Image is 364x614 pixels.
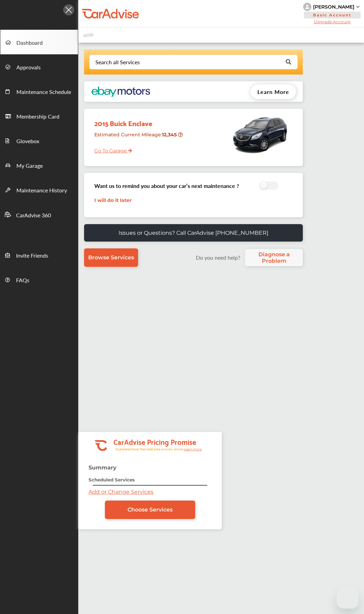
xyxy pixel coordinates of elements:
[0,128,78,153] a: Glovebox
[105,501,195,519] a: Choose Services
[94,197,132,203] a: I will do it later
[16,39,43,47] span: Dashboard
[89,112,189,129] div: 2015 Buick Enclave
[84,224,303,242] a: Issues or Questions? Call CarAdvise [PHONE_NUMBER]
[89,142,132,155] a: Go To Garage
[0,104,78,128] a: Membership Card
[16,251,48,260] span: Invite Friends
[119,230,268,236] p: Issues or Questions? Call CarAdvise [PHONE_NUMBER]
[162,132,178,138] strong: 12,345
[192,254,243,261] label: Do you need help?
[16,63,41,72] span: Approvals
[0,30,78,54] a: Dashboard
[113,435,196,448] tspan: CarAdvise Pricing Promise
[0,153,78,177] a: My Garage
[94,182,239,190] h3: Want us to remind you about your car’s next maintenance ?
[0,79,78,104] a: Maintenance Schedule
[16,162,43,170] span: My Garage
[313,4,354,10] div: [PERSON_NAME]
[16,276,29,285] span: FAQs
[116,447,184,451] tspan: Guaranteed lower than retail price on every service.
[16,211,51,220] span: CarAdvise 360
[89,464,117,471] strong: Summary
[248,251,299,264] span: Diagnose a Problem
[0,177,78,202] a: Maintenance History
[0,54,78,79] a: Approvals
[184,447,202,451] tspan: Learn more
[16,88,71,97] span: Maintenance Schedule
[127,506,173,513] span: Choose Services
[337,587,359,609] iframe: Button to launch messaging window
[245,249,303,266] a: Diagnose a Problem
[257,88,289,96] span: Learn More
[95,59,140,65] div: Search all Services
[303,19,361,24] span: Upgrade Account
[231,112,289,156] img: mobile_9717_st0640_046.jpg
[89,489,153,495] a: Add or Change Services
[16,186,67,195] span: Maintenance History
[83,31,94,39] img: placeholder_car.fcab19be.svg
[304,12,361,18] span: Basic Account
[303,3,311,11] img: knH8PDtVvWoAbQRylUukY18CTiRevjo20fAtgn5MLBQj4uumYvk2MzTtcAIzfGAtb1XOLVMAvhLuqoNAbL4reqehy0jehNKdM...
[88,254,134,261] span: Browse Services
[16,112,59,121] span: Membership Card
[16,137,39,146] span: Glovebox
[84,248,138,267] a: Browse Services
[89,477,135,482] strong: Scheduled Services
[356,6,360,8] img: sCxJUJ+qAmfqhQGDUl18vwLg4ZYJ6CxN7XmbOMBAAAAAElFTkSuQmCC
[89,129,189,146] div: Estimated Current Mileage :
[63,4,74,15] img: Icon.5fd9dcc7.svg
